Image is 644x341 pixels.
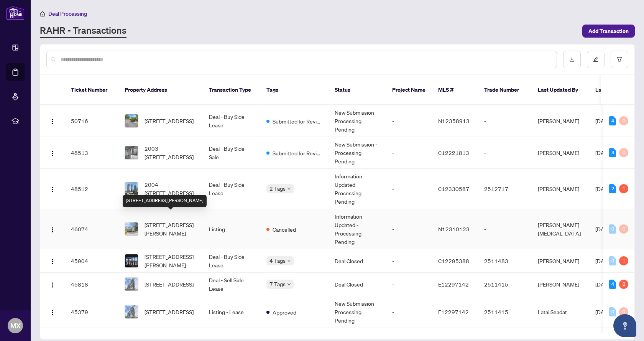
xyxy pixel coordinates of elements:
div: 0 [609,224,616,234]
button: Add Transaction [582,25,635,38]
div: 0 [619,307,628,316]
button: filter [611,51,628,68]
button: Logo [46,223,59,235]
span: filter [617,57,622,62]
td: Listing - Lease [203,296,260,328]
td: New Submission - Processing Pending [329,137,386,169]
div: 1 [619,256,628,265]
span: [DATE] [595,117,612,124]
td: Deal - Buy Side Sale [203,137,260,169]
img: thumbnail-img [125,222,138,236]
span: [DATE] [595,257,612,264]
span: [STREET_ADDRESS][PERSON_NAME] [145,221,197,237]
span: N12310123 [438,226,470,232]
div: 4 [609,116,616,125]
span: [DATE] [595,308,612,315]
img: Logo [49,310,56,316]
div: [STREET_ADDRESS][PERSON_NAME] [123,195,207,207]
span: Approved [273,308,296,316]
span: [DATE] [595,226,612,232]
span: N12358913 [438,117,470,124]
span: [DATE] [595,185,612,192]
td: Information Updated - Processing Pending [329,169,386,209]
span: edit [593,57,598,62]
span: home [40,11,45,16]
td: [PERSON_NAME][MEDICAL_DATA] [532,209,589,249]
td: - [478,105,532,137]
span: 2003-[STREET_ADDRESS] [145,144,197,161]
td: - [386,296,432,328]
div: 0 [609,307,616,316]
td: - [386,137,432,169]
td: [PERSON_NAME] [532,137,589,169]
img: Logo [49,282,56,288]
td: Deal Closed [329,273,386,296]
img: Logo [49,227,56,233]
div: 4 [609,280,616,289]
button: Logo [46,306,59,318]
td: 45818 [65,273,118,296]
div: 3 [609,148,616,157]
span: C12330587 [438,185,469,192]
span: [DATE] [595,149,612,156]
span: Submitted for Review [273,117,322,125]
td: 48512 [65,169,118,209]
td: New Submission - Processing Pending [329,296,386,328]
button: download [563,51,581,68]
span: Submitted for Review [273,149,322,157]
td: [PERSON_NAME] [532,105,589,137]
td: Latai Seadat [532,296,589,328]
button: edit [587,51,605,68]
span: 2 Tags [269,184,286,193]
td: 50716 [65,105,118,137]
button: Logo [46,147,59,159]
th: Tags [260,75,329,105]
img: thumbnail-img [125,254,138,267]
td: Deal - Sell Side Lease [203,273,260,296]
td: Information Updated - Processing Pending [329,209,386,249]
img: thumbnail-img [125,182,138,195]
td: 45379 [65,296,118,328]
th: Trade Number [478,75,532,105]
span: Last Modified Date [595,86,642,94]
th: Project Name [386,75,432,105]
span: Deal Processing [48,10,87,17]
img: thumbnail-img [125,146,138,159]
button: Logo [46,183,59,195]
td: [PERSON_NAME] [532,273,589,296]
td: Deal - Buy Side Lease [203,169,260,209]
span: down [287,187,291,191]
td: 2511415 [478,296,532,328]
th: MLS # [432,75,478,105]
td: 2512717 [478,169,532,209]
button: Logo [46,115,59,127]
span: [DATE] [595,281,612,288]
td: - [386,273,432,296]
td: - [386,249,432,273]
td: New Submission - Processing Pending [329,105,386,137]
td: Listing [203,209,260,249]
td: - [386,169,432,209]
td: Deal Closed [329,249,386,273]
div: 1 [619,184,628,193]
span: [STREET_ADDRESS] [145,280,194,288]
td: - [478,209,532,249]
span: Add Transaction [588,25,629,37]
button: Open asap [613,314,636,337]
th: Last Updated By [532,75,589,105]
span: C12295388 [438,257,469,264]
span: Cancelled [273,225,296,234]
td: 2511415 [478,273,532,296]
th: Ticket Number [65,75,118,105]
button: Logo [46,255,59,267]
span: E12297142 [438,281,469,288]
img: Logo [49,259,56,265]
div: 0 [619,224,628,234]
img: thumbnail-img [125,114,138,127]
td: 2511483 [478,249,532,273]
span: 2004-[STREET_ADDRESS] [145,180,197,197]
td: Deal - Buy Side Lease [203,105,260,137]
th: Transaction Type [203,75,260,105]
span: [STREET_ADDRESS] [145,308,194,316]
span: down [287,282,291,286]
